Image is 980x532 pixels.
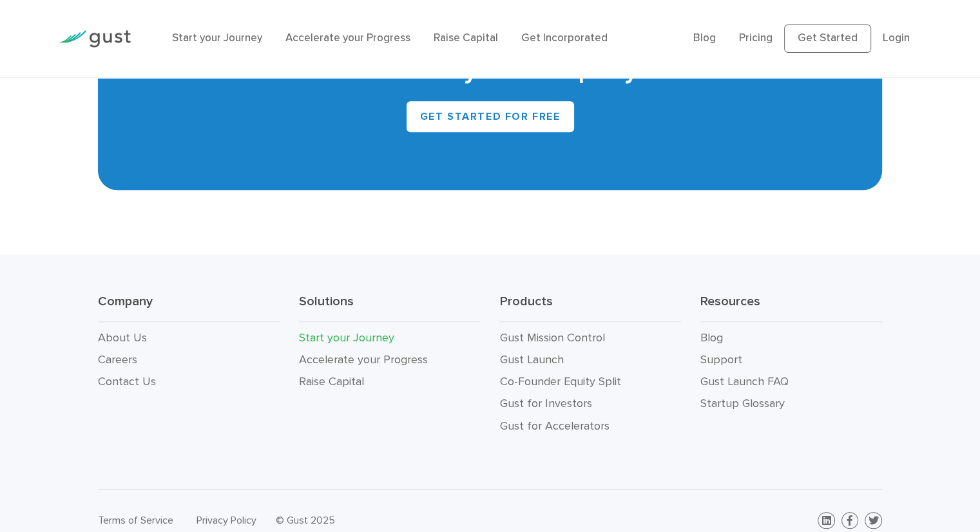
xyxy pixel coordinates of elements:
a: Accelerate your Progress [299,353,428,366]
a: Startup Glossary [700,397,785,410]
a: Raise Capital [434,32,498,44]
a: Gust Launch FAQ [700,375,789,388]
a: Get Incorporated [521,32,608,44]
a: Terms of Service [98,514,173,526]
div: © Gust 2025 [276,511,481,529]
a: Privacy Policy [197,514,256,526]
a: Gust for Investors [499,397,591,410]
a: Get Started [784,24,871,53]
a: Get Started for Free [407,101,574,132]
a: Blog [693,32,716,44]
h3: Products [499,293,681,322]
a: Co-Founder Equity Split [499,375,620,388]
a: Gust for Accelerators [499,419,609,433]
a: Start your Journey [172,32,262,44]
a: Raise Capital [299,375,364,388]
a: Login [883,32,910,44]
a: Gust Launch [499,353,563,366]
a: Contact Us [98,375,156,388]
a: Support [700,353,742,366]
img: Gust Logo [59,30,131,48]
a: Blog [700,331,723,345]
a: Accelerate your Progress [285,32,410,44]
a: About Us [98,331,147,345]
h3: Solutions [299,293,481,322]
a: Careers [98,353,137,366]
a: Pricing [739,32,773,44]
a: Start your Journey [299,331,394,345]
h3: Resources [700,293,882,322]
h3: Company [98,293,280,322]
a: Gust Mission Control [499,331,604,345]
